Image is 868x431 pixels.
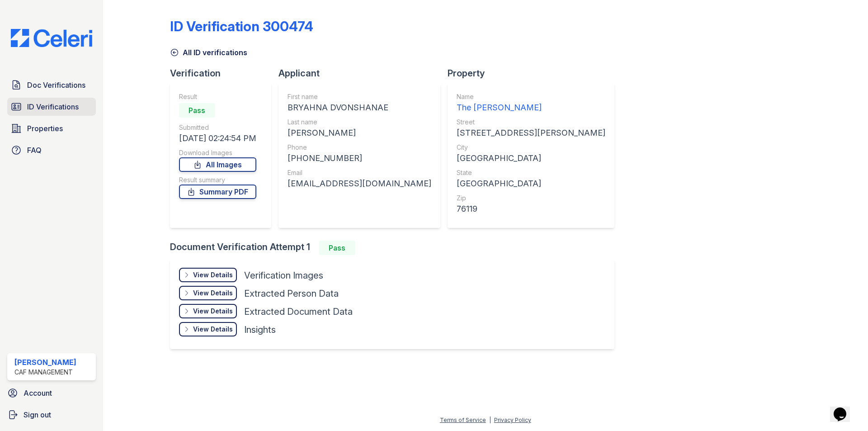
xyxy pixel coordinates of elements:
div: Pass [319,241,355,255]
div: [DATE] 02:24:54 PM [179,132,256,145]
div: [PERSON_NAME] [14,357,76,368]
div: Extracted Document Data [244,305,353,318]
div: Document Verification Attempt 1 [170,241,622,255]
div: Applicant [278,67,448,80]
span: ID Verifications [27,101,79,112]
a: FAQ [7,141,96,159]
a: Properties [7,119,96,137]
div: View Details [193,307,233,316]
div: 76119 [457,203,605,215]
div: Download Images [179,148,256,157]
img: CE_Logo_Blue-a8612792a0a2168367f1c8372b55b34899dd931a85d93a1a3d3e32e68fde9ad4.png [4,29,99,47]
div: Email [288,168,431,177]
div: Street [457,118,605,127]
div: Result [179,92,256,101]
div: Phone [288,143,431,152]
a: All Images [179,157,256,172]
div: Result summary [179,175,256,185]
div: ID Verification 300474 [170,18,313,34]
div: [PHONE_NUMBER] [288,152,431,165]
span: Properties [27,123,63,134]
div: The [PERSON_NAME] [457,101,605,114]
div: View Details [193,289,233,298]
div: BRYAHNA DVONSHANAE [288,101,431,114]
div: Name [457,92,605,101]
div: City [457,143,605,152]
a: Account [4,384,99,402]
div: [GEOGRAPHIC_DATA] [457,177,605,190]
a: Sign out [4,406,99,424]
span: Sign out [24,409,51,420]
div: Last name [288,118,431,127]
div: State [457,168,605,177]
a: Name The [PERSON_NAME] [457,92,605,114]
div: [PERSON_NAME] [288,127,431,139]
span: Account [24,388,52,398]
div: Zip [457,194,605,203]
span: FAQ [27,145,42,156]
a: Summary PDF [179,185,256,199]
div: Extracted Person Data [244,287,339,300]
div: CAF Management [14,368,76,377]
div: [EMAIL_ADDRESS][DOMAIN_NAME] [288,177,431,190]
a: Terms of Service [440,417,486,423]
div: Property [448,67,622,80]
div: Submitted [179,123,256,132]
div: [STREET_ADDRESS][PERSON_NAME] [457,127,605,139]
a: ID Verifications [7,98,96,116]
iframe: chat widget [830,395,859,422]
div: Verification Images [244,269,323,282]
div: [GEOGRAPHIC_DATA] [457,152,605,165]
a: All ID verifications [170,47,247,58]
div: | [489,417,491,423]
span: Doc Verifications [27,80,85,90]
div: Verification [170,67,278,80]
a: Doc Verifications [7,76,96,94]
div: View Details [193,270,233,279]
a: Privacy Policy [494,417,531,423]
div: First name [288,92,431,101]
div: Insights [244,323,276,336]
div: View Details [193,325,233,334]
div: Pass [179,103,215,118]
